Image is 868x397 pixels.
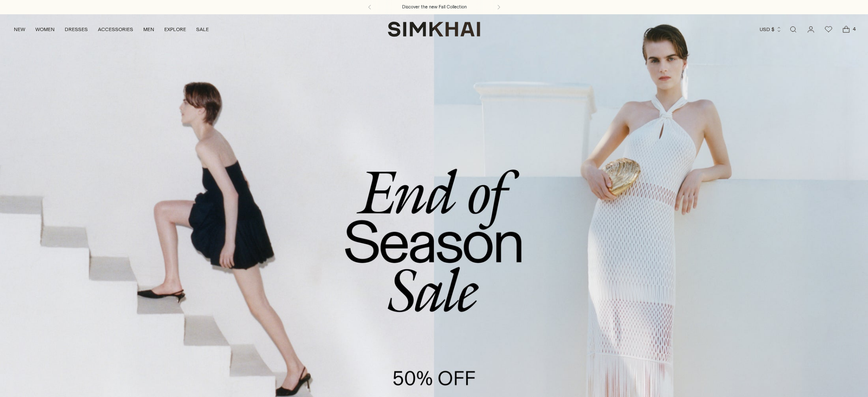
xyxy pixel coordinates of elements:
[802,21,819,38] a: Go to the account page
[143,20,154,39] a: MEN
[388,21,480,37] a: SIMKHAI
[402,4,467,11] a: Discover the new Fall Collection
[850,25,858,33] span: 4
[820,21,837,38] a: Wishlist
[98,20,133,39] a: ACCESSORIES
[785,21,802,38] a: Open search modal
[164,20,186,39] a: EXPLORE
[35,20,55,39] a: WOMEN
[760,20,782,39] button: USD $
[196,20,209,39] a: SALE
[838,21,855,38] a: Open cart modal
[65,20,88,39] a: DRESSES
[14,20,25,39] a: NEW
